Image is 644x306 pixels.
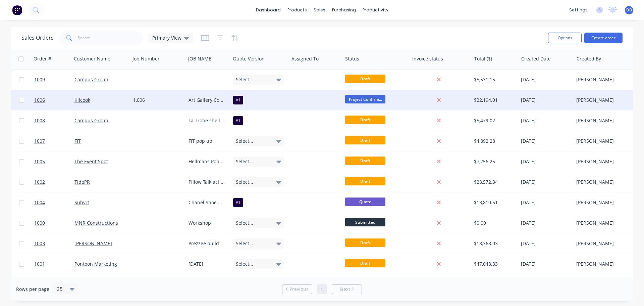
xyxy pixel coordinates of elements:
[474,240,513,247] div: $18,368.03
[74,179,90,185] a: TidePR
[34,179,45,185] span: 1002
[34,97,45,103] span: 1006
[34,254,74,274] a: 1001
[34,151,74,172] a: 1005
[189,138,226,144] div: FIT pop up
[74,199,89,206] a: Subvrt
[12,5,22,15] img: Factory
[345,95,385,103] span: Project Confirm...
[521,220,571,226] div: [DATE]
[189,240,226,247] div: Prezzee build
[521,179,571,185] div: [DATE]
[345,55,359,62] div: Status
[189,261,226,267] div: [DATE]
[34,220,45,226] span: 1000
[34,131,74,151] a: 1007
[34,240,45,247] span: 1003
[236,220,253,226] span: Select...
[189,158,226,165] div: Hellmans Pop up
[474,97,513,103] div: $22,194.01
[317,284,327,294] a: Page 1 is your current page
[34,158,45,165] span: 1005
[132,55,160,62] div: Job Number
[34,213,74,233] a: 1000
[34,90,74,110] a: 1006
[189,179,226,185] div: Pillow Talk activation
[189,97,226,103] div: Art Gallery Construction items
[74,138,81,144] a: FIT
[253,5,284,15] a: dashboard
[345,136,385,144] span: Draft
[474,261,513,267] div: $47,048.33
[521,97,571,103] div: [DATE]
[282,286,312,293] a: Previous page
[332,286,362,293] a: Next page
[74,55,110,62] div: Customer Name
[359,5,392,15] div: productivity
[291,55,319,62] div: Assigned To
[34,192,74,213] a: 1004
[34,70,74,90] a: 1009
[233,96,243,104] div: V1
[345,238,385,247] span: Draft
[233,116,243,125] div: V1
[345,198,385,206] span: Quote
[34,261,45,267] span: 1001
[74,97,90,103] a: Kilcook
[236,138,253,144] span: Select...
[412,55,443,62] div: Invoice status
[345,75,385,83] span: Draft
[329,5,359,15] div: purchasing
[16,286,49,293] span: Rows per page
[34,172,74,192] a: 1002
[566,5,591,15] div: settings
[236,158,253,165] span: Select...
[521,138,571,144] div: [DATE]
[188,55,211,62] div: JOB NAME
[521,199,571,206] div: [DATE]
[521,117,571,124] div: [DATE]
[474,138,513,144] div: $4,892.28
[474,55,492,62] div: Total ($)
[34,111,74,131] a: 1008
[626,7,632,13] span: DB
[133,97,181,103] div: 1,006
[521,55,551,62] div: Created Date
[345,116,385,124] span: Draft
[474,158,513,165] div: $7,256.25
[34,55,51,62] div: Order #
[189,220,226,226] div: Workshop
[521,240,571,247] div: [DATE]
[584,33,623,43] button: Create order
[521,261,571,267] div: [DATE]
[310,5,329,15] div: sales
[21,35,54,41] h1: Sales Orders
[236,179,253,185] span: Select...
[548,33,582,43] button: Options
[74,158,108,165] a: The Event Spot
[233,198,243,207] div: V1
[521,76,571,83] div: [DATE]
[78,31,143,45] input: Search...
[74,117,108,124] a: Campus Group
[152,34,181,41] span: Primary View
[345,157,385,165] span: Draft
[74,220,118,226] a: MNR Constructions
[284,5,310,15] div: products
[34,76,45,83] span: 1009
[236,240,253,247] span: Select...
[474,76,513,83] div: $5,531.15
[74,76,108,83] a: Campus Group
[279,284,365,294] ul: Pagination
[34,233,74,254] a: 1003
[34,199,45,206] span: 1004
[345,177,385,185] span: Draft
[289,286,309,293] span: Previous
[521,158,571,165] div: [DATE]
[34,138,45,144] span: 1007
[233,55,265,62] div: Quote Version
[236,76,253,83] span: Select...
[577,55,601,62] div: Created By
[34,117,45,124] span: 1008
[474,179,513,185] div: $28,572.34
